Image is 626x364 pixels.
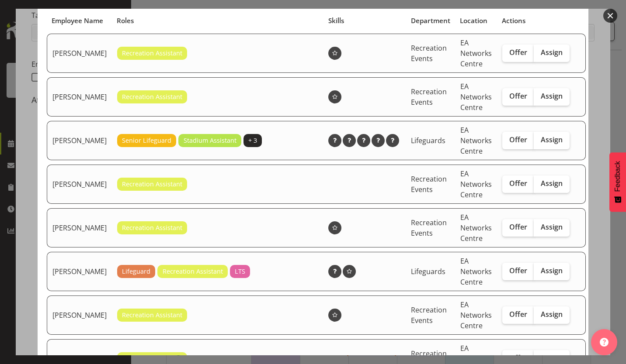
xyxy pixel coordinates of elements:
span: EA Networks Centre [460,125,492,156]
span: Employee Name [52,16,103,26]
span: Offer [509,179,527,188]
span: EA Networks Centre [460,38,492,69]
td: [PERSON_NAME] [47,34,112,73]
span: Offer [509,266,527,275]
span: Recreation Events [411,43,447,63]
span: Offer [509,354,527,362]
span: EA Networks Centre [460,300,492,330]
span: Offer [509,135,527,144]
span: Offer [509,92,527,100]
span: Department [411,16,450,26]
button: Feedback - Show survey [609,152,626,212]
span: Recreation Events [411,87,447,107]
td: [PERSON_NAME] [47,165,112,204]
span: Assign [541,135,563,144]
span: EA Networks Centre [460,256,492,287]
span: Actions [502,16,525,26]
span: Location [460,16,487,26]
img: help-xxl-2.png [600,338,609,347]
span: Recreation Assistant [122,354,182,364]
span: Assign [541,310,563,319]
span: Recreation Events [411,305,447,325]
span: Offer [509,223,527,231]
span: Skills [328,16,344,26]
span: Lifeguard [122,267,150,276]
td: [PERSON_NAME] [47,121,112,160]
span: Roles [117,16,134,26]
span: Recreation Assistant [163,267,223,276]
span: Recreation Assistant [122,179,182,189]
span: EA Networks Centre [460,169,492,199]
span: Assign [541,354,563,362]
td: [PERSON_NAME] [47,77,112,117]
span: Recreation Assistant [122,310,182,320]
td: [PERSON_NAME] [47,252,112,291]
span: Lifeguards [411,136,445,145]
span: Assign [541,223,563,231]
span: Recreation Events [411,174,447,194]
span: Recreation Assistant [122,92,182,102]
span: Offer [509,48,527,57]
span: Assign [541,266,563,275]
span: Stadium Assistant [184,136,236,145]
span: Senior Lifeguard [122,136,171,145]
span: Recreation Assistant [122,223,182,233]
span: Recreation Events [411,218,447,238]
span: EA Networks Centre [460,213,492,243]
td: [PERSON_NAME] [47,208,112,247]
span: Assign [541,179,563,188]
span: + 3 [248,136,257,145]
span: Feedback [614,161,622,192]
span: Offer [509,310,527,319]
span: Lifeguards [411,267,445,276]
span: Assign [541,92,563,100]
span: Recreation Assistant [122,48,182,58]
span: LTS [235,267,245,276]
span: Assign [541,48,563,57]
span: EA Networks Centre [460,82,492,112]
td: [PERSON_NAME] [47,295,112,335]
